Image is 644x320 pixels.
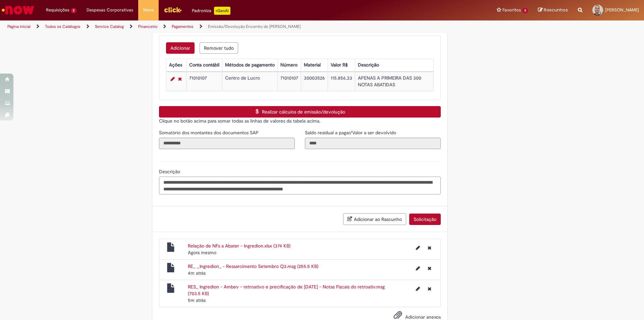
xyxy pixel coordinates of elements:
textarea: Descrição [159,177,441,194]
button: Editar nome de arquivo RES_ Ingredion - Ambev - retroativo e precificação de setembro 2025 - Nota... [412,283,424,294]
button: Excluir RE_ _Ingredion_ - Ressarcimento Setembro Q3.msg [424,263,435,274]
span: Descrição [159,169,181,175]
p: +GenAi [214,7,230,15]
span: [PERSON_NAME] [605,7,639,13]
button: Excluir RES_ Ingredion - Ambev - retroativo e precificação de setembro 2025 - Notas Fiscais do re... [424,283,435,294]
button: Editar nome de arquivo Relação de NFs a Abater - Ingredion.xlsx [412,242,424,253]
span: Adicionar anexos [405,314,441,320]
th: Material [301,59,328,71]
td: 30003526 [301,72,328,91]
ul: Trilhas de página [5,20,424,33]
button: Remove all rows for Dados de emissão/devolução [200,42,238,54]
a: Service Catalog [95,24,124,29]
a: Financeiro [138,24,157,29]
span: 2 [71,8,76,13]
time: 01/10/2025 09:47:16 [188,270,206,276]
button: Solicitação [409,214,441,225]
a: RE_ _Ingredion_ - Ressarcimento Setembro Q3.msg (255.5 KB) [188,263,318,269]
td: APENAS A PRIMEIRA DAS 300 NOTAS ABATIDAS [355,72,433,91]
td: 71010107 [277,72,301,91]
a: Remover linha 1 [176,75,183,83]
th: Métodos de pagamento [222,59,277,71]
a: Rascunhos [538,7,568,13]
th: Número [277,59,301,71]
span: Rascunhos [544,7,568,13]
span: Requisições [46,7,69,13]
span: Despesas Corporativas [87,7,133,13]
button: Adicionar ao Rascunho [343,213,406,225]
td: 115.856,33 [328,72,355,91]
th: Conta contábil [186,59,222,71]
td: Centro de Lucro [222,72,277,91]
input: Saldo residual a pagar/Valor a ser devolvido [305,138,441,149]
img: click_logo_yellow_360x200.png [164,5,182,15]
img: ServiceNow [1,3,35,17]
span: 5m atrás [188,297,206,303]
button: Realizar cálculos de emissão/devolução [159,106,441,118]
a: Editar Linha 1 [169,75,176,83]
button: Excluir Relação de NFs a Abater - Ingredion.xlsx [424,242,435,253]
label: Somente leitura - Somatório dos montantes dos documentos SAP [159,129,260,136]
span: 4m atrás [188,270,206,276]
span: 3 [522,8,528,13]
time: 01/10/2025 09:51:27 [188,249,216,256]
button: Editar nome de arquivo RE_ _Ingredion_ - Ressarcimento Setembro Q3.msg [412,263,424,274]
span: Dados de emissão/devolução [162,27,225,33]
time: 01/10/2025 09:46:48 [188,297,206,303]
label: Somente leitura - Saldo residual a pagar/Valor a ser devolvido [305,129,397,136]
input: Somatório dos montantes dos documentos SAP [159,138,295,149]
th: Valor R$ [328,59,355,71]
button: Add a row for Dados de emissão/devolução [166,42,195,54]
a: Relação de NFs a Abater - Ingredion.xlsx (374 KB) [188,243,290,249]
div: Padroniza [192,7,230,15]
td: 71010107 [186,72,222,91]
p: Clique no botão acima para somar todas as linhas de valores da tabela acima. [159,118,441,124]
th: Descrição [355,59,433,71]
a: Todos os Catálogos [45,24,80,29]
a: Emissão/Devolução Encontro de [PERSON_NAME] [208,24,301,29]
a: Página inicial [7,24,31,29]
span: More [143,7,154,13]
span: Favoritos [502,7,521,13]
th: Ações [166,59,186,71]
a: Pagamentos [172,24,194,29]
a: RES_ Ingredion - Ambev - retroativo e precificação de [DATE] - Notas Fiscais do retroativ.msg (70... [188,284,385,296]
span: Agora mesmo [188,249,216,256]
